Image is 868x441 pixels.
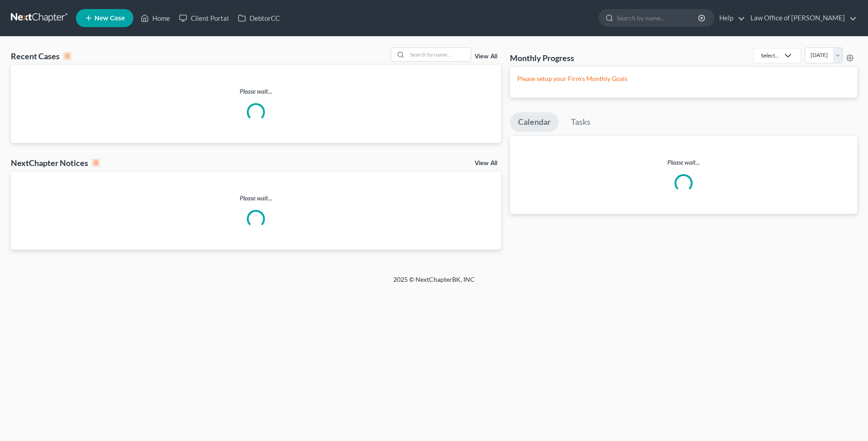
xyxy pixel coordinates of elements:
[11,87,501,96] p: Please wait...
[761,52,779,59] div: Select...
[63,52,71,60] div: 0
[233,10,284,26] a: DebtorCC
[175,10,233,26] a: Client Portal
[617,9,699,26] input: Search by name...
[746,10,857,26] a: Law Office of [PERSON_NAME]
[517,74,850,83] p: Please setup your Firm's Monthly Goals
[136,10,175,26] a: Home
[510,52,574,63] h3: Monthly Progress
[407,48,471,61] input: Search by name...
[510,158,857,167] p: Please wait...
[715,10,745,26] a: Help
[563,112,599,132] a: Tasks
[11,157,100,168] div: NextChapter Notices
[176,275,692,291] div: 2025 © NextChapterBK, INC
[510,112,559,132] a: Calendar
[94,15,125,22] span: New Case
[92,159,100,167] div: 0
[475,53,497,60] a: View All
[11,51,71,62] div: Recent Cases
[475,160,497,166] a: View All
[11,194,501,203] p: Please wait...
